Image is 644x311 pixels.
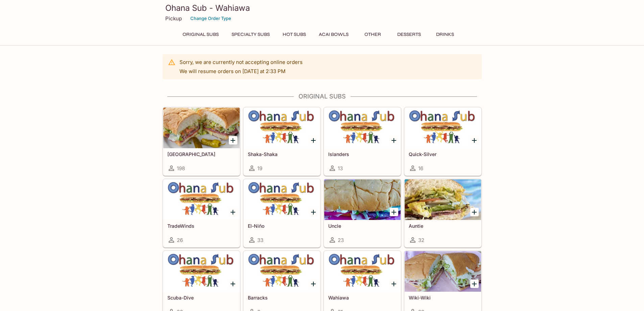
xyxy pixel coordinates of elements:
p: Pickup [165,15,182,22]
h5: Islanders [328,151,397,157]
p: Sorry, we are currently not accepting online orders [180,59,303,65]
div: El-Niño [244,179,320,220]
h5: Uncle [328,223,397,229]
h3: Ohana Sub - Wahiawa [165,3,479,13]
a: Quick-Silver16 [404,107,481,176]
button: Change Order Type [187,13,234,24]
button: Add Quick-Silver [470,136,479,145]
h5: [GEOGRAPHIC_DATA] [167,151,236,157]
h5: Scuba-Dive [167,295,236,301]
div: Auntie [405,179,481,220]
div: Italinano [163,108,240,148]
button: Specialty Subs [228,30,273,39]
p: We will resume orders on [DATE] at 2:33 PM [180,68,303,74]
h5: Auntie [409,223,477,229]
div: TradeWinds [163,179,240,220]
button: Add Wiki-Wiki [470,280,479,288]
button: Add Barracks [309,280,318,288]
span: 19 [257,165,262,172]
div: Scuba-Dive [163,251,240,292]
a: El-Niño33 [243,179,320,247]
div: Quick-Silver [405,108,481,148]
span: 198 [177,165,185,172]
button: Hot Subs [279,30,310,39]
a: Islanders13 [324,107,401,176]
button: Acai Bowls [315,30,352,39]
button: Add Wahiawa [390,280,398,288]
span: 26 [177,237,183,243]
button: Add Italinano [229,136,237,145]
h5: Shaka-Shaka [248,151,316,157]
div: Uncle [324,179,401,220]
button: Original Subs [179,30,222,39]
div: Barracks [244,251,320,292]
div: Shaka-Shaka [244,108,320,148]
div: Islanders [324,108,401,148]
a: Uncle23 [324,179,401,247]
a: [GEOGRAPHIC_DATA]198 [163,107,240,176]
a: Shaka-Shaka19 [243,107,320,176]
div: Wiki-Wiki [405,251,481,292]
button: Add Shaka-Shaka [309,136,318,145]
span: 23 [338,237,344,243]
button: Add Uncle [390,208,398,216]
span: 16 [418,165,423,172]
button: Other [358,30,388,39]
a: Auntie32 [404,179,481,247]
h5: El-Niño [248,223,316,229]
h5: TradeWinds [167,223,236,229]
h5: Wiki-Wiki [409,295,477,301]
h5: Barracks [248,295,316,301]
div: Wahiawa [324,251,401,292]
button: Drinks [430,30,460,39]
button: Add Auntie [470,208,479,216]
span: 33 [257,237,263,243]
button: Add Scuba-Dive [229,280,237,288]
a: TradeWinds26 [163,179,240,247]
span: 13 [338,165,343,172]
button: Add El-Niño [309,208,318,216]
span: 32 [418,237,424,243]
button: Add TradeWinds [229,208,237,216]
h4: Original Subs [163,93,482,100]
h5: Quick-Silver [409,151,477,157]
button: Desserts [393,30,425,39]
button: Add Islanders [390,136,398,145]
h5: Wahiawa [328,295,397,301]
